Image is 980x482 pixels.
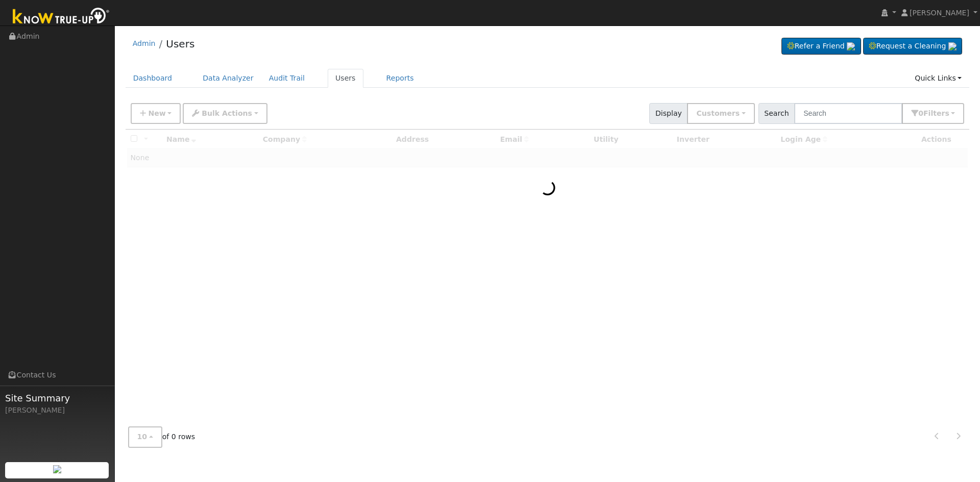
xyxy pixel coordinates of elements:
span: of 0 rows [128,426,195,447]
a: Users [328,69,363,88]
img: retrieve [948,42,957,50]
a: Quick Links [907,69,969,88]
a: Request a Cleaning [863,38,962,55]
span: Display [649,103,688,124]
button: 0Filters [902,103,964,124]
a: Data Analyzer [195,69,261,88]
a: Reports [379,69,422,88]
button: Bulk Actions [183,103,267,124]
button: 10 [128,426,162,447]
a: Admin [133,39,156,47]
button: New [131,103,181,124]
span: 10 [137,433,148,441]
div: [PERSON_NAME] [5,405,109,416]
span: s [945,109,949,117]
a: Dashboard [126,69,180,88]
img: retrieve [847,42,855,50]
span: New [148,109,165,117]
a: Users [166,38,194,50]
button: Customers [687,103,754,124]
span: [PERSON_NAME] [910,9,969,17]
input: Search [794,103,902,124]
img: retrieve [53,465,61,473]
span: Search [758,103,795,124]
a: Audit Trail [261,69,312,88]
a: Refer a Friend [781,38,861,55]
span: Site Summary [5,391,109,405]
img: Know True-Up [8,6,115,29]
span: Filter [923,109,949,117]
span: Bulk Actions [202,109,252,117]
